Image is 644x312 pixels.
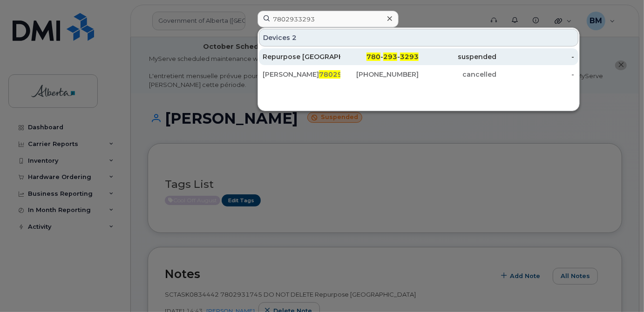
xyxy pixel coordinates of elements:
[496,52,574,61] div: -
[383,53,397,61] span: 293
[292,33,297,42] span: 2
[263,52,340,61] div: Repurpose [GEOGRAPHIC_DATA]
[263,70,340,79] div: [PERSON_NAME]
[259,29,578,46] div: Devices
[419,70,496,79] div: cancelled
[400,53,419,61] span: 3293
[259,48,578,65] a: Repurpose [GEOGRAPHIC_DATA]780-293-3293suspended-
[419,52,496,61] div: suspended
[259,66,578,83] a: [PERSON_NAME]7802933293[PHONE_NUMBER]cancelled-
[340,70,418,79] div: [PHONE_NUMBER]
[496,70,574,79] div: -
[366,53,380,61] span: 780
[319,70,366,79] span: 7802933293
[340,52,418,61] div: - -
